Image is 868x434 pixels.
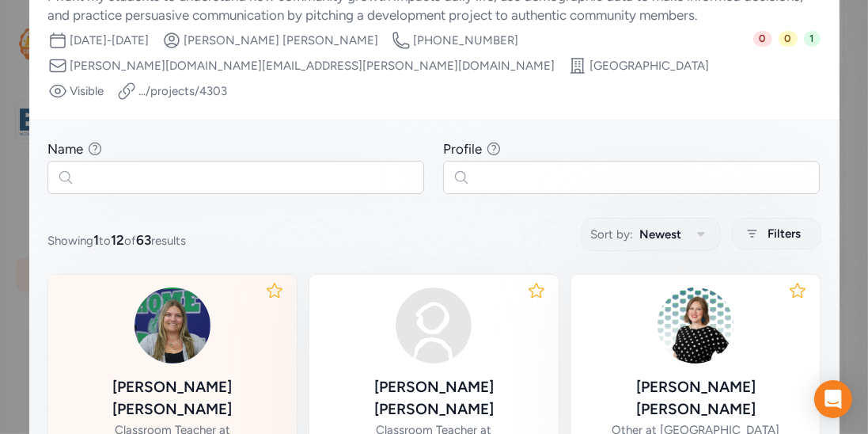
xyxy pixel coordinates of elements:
[70,58,555,74] span: [PERSON_NAME][DOMAIN_NAME][EMAIL_ADDRESS][PERSON_NAME][DOMAIN_NAME]
[768,224,802,243] span: Filters
[61,376,285,421] div: [PERSON_NAME] [PERSON_NAME]
[184,32,379,48] span: [PERSON_NAME] [PERSON_NAME]
[779,31,798,47] span: 0
[112,232,125,248] span: 12
[804,31,821,47] span: 1
[396,287,472,364] img: avatar38fbb18c.svg
[48,139,84,158] div: Name
[584,376,808,421] div: [PERSON_NAME] [PERSON_NAME]
[444,139,483,158] div: Profile
[814,380,852,418] div: Open Intercom Messenger
[581,218,721,251] button: Sort by:Newest
[137,232,152,248] span: 63
[658,287,733,364] img: L0T4gwDmRamowUAsDkZN
[48,230,187,249] span: Showing to of results
[139,83,228,99] a: .../projects/4303
[753,31,772,47] span: 0
[640,225,682,244] span: Newest
[135,287,210,364] img: CcSg2chRTu6Dh2RwuTKu
[70,32,150,48] span: [DATE] - [DATE]
[322,376,546,421] div: [PERSON_NAME] [PERSON_NAME]
[591,225,634,244] span: Sort by:
[94,232,100,248] span: 1
[590,58,710,74] span: [GEOGRAPHIC_DATA]
[414,32,519,48] span: [PHONE_NUMBER]
[70,83,104,99] span: Visible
